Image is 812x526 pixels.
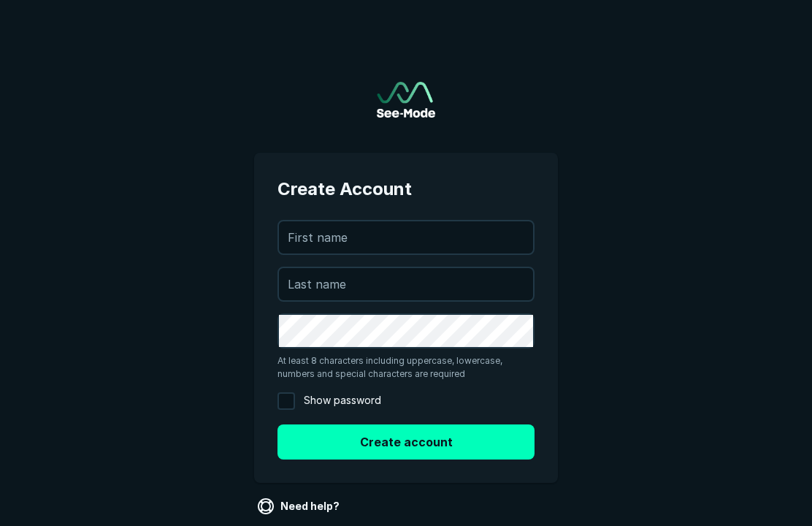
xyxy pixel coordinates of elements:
a: Need help? [254,495,345,518]
span: At least 8 characters including uppercase, lowercase, numbers and special characters are required [277,354,535,381]
span: Create Account [277,176,535,202]
a: Go to sign in [377,82,435,118]
input: First name [279,221,533,254]
input: Last name [279,268,533,300]
button: Create account [277,424,535,460]
span: Show password [304,392,381,410]
img: See-Mode Logo [377,82,435,118]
